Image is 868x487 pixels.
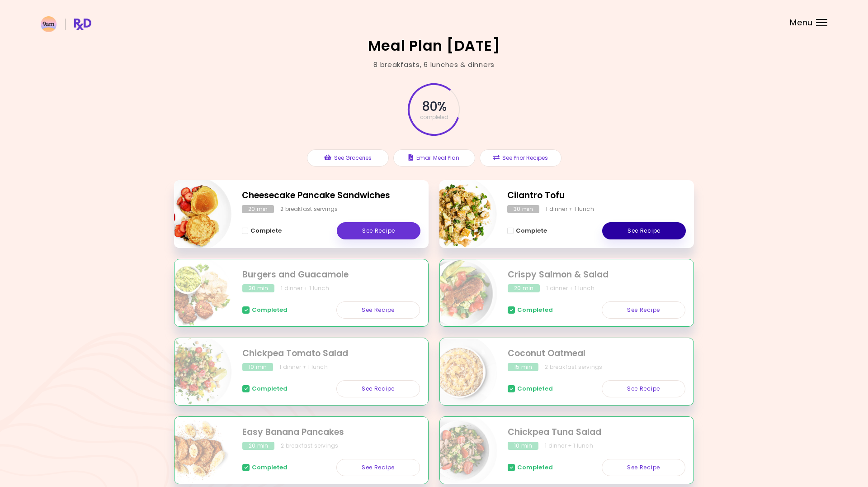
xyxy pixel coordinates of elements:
[242,225,282,236] button: Complete - Cheesecake Pancake Sandwiches
[242,268,420,282] h2: Burgers and Guacamole
[545,363,602,371] div: 2 breakfast servings
[602,222,686,239] a: See Recipe - Cilantro Tofu
[368,38,500,53] h2: Meal Plan [DATE]
[507,205,539,213] div: 30 min
[279,363,328,371] div: 1 dinner + 1 lunch
[602,301,685,319] a: See Recipe - Crispy Salmon & Salad
[517,306,553,314] span: Completed
[546,284,594,292] div: 1 dinner + 1 lunch
[422,177,497,252] img: Info - Cilantro Tofu
[507,189,686,202] h2: Cilantro Tofu
[336,301,420,319] a: See Recipe - Burgers and Guacamole
[157,256,232,331] img: Info - Burgers and Guacamole
[242,347,420,360] h2: Chickpea Tomato Salad
[242,284,274,292] div: 30 min
[393,149,475,167] button: Email Meal Plan
[157,334,232,410] img: Info - Chickpea Tomato Salad
[508,284,540,292] div: 20 min
[281,442,338,450] div: 2 breakfast servings
[422,334,497,410] img: Info - Coconut Oatmeal
[517,464,553,471] span: Completed
[281,284,329,292] div: 1 dinner + 1 lunch
[545,442,593,450] div: 1 dinner + 1 lunch
[602,459,685,476] a: See Recipe - Chickpea Tuna Salad
[252,464,288,471] span: Completed
[420,115,448,120] span: completed
[517,385,553,392] span: Completed
[508,268,685,282] h2: Crispy Salmon & Salad
[250,227,282,234] span: Complete
[480,149,561,167] button: See Prior Recipes
[242,442,274,450] div: 20 min
[307,149,389,167] button: See Groceries
[41,16,91,32] img: RxDiet
[242,205,274,213] div: 20 min
[373,60,495,70] div: 8 breakfasts , 6 lunches & dinners
[156,177,231,252] img: Info - Cheesecake Pancake Sandwiches
[252,306,288,314] span: Completed
[280,205,338,213] div: 2 breakfast servings
[336,380,420,397] a: See Recipe - Chickpea Tomato Salad
[422,256,497,331] img: Info - Crispy Salmon & Salad
[602,380,685,397] a: See Recipe - Coconut Oatmeal
[508,347,685,360] h2: Coconut Oatmeal
[422,99,446,115] span: 80 %
[508,426,685,439] h2: Chickpea Tuna Salad
[242,363,273,371] div: 10 min
[546,205,594,213] div: 1 dinner + 1 lunch
[252,385,288,392] span: Completed
[337,222,420,239] a: See Recipe - Cheesecake Pancake Sandwiches
[507,225,547,236] button: Complete - Cilantro Tofu
[336,459,420,476] a: See Recipe - Easy Banana Pancakes
[242,189,420,202] h2: Cheesecake Pancake Sandwiches
[516,227,547,234] span: Complete
[508,442,538,450] div: 10 min
[508,363,538,371] div: 15 min
[790,19,813,27] span: Menu
[242,426,420,439] h2: Easy Banana Pancakes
